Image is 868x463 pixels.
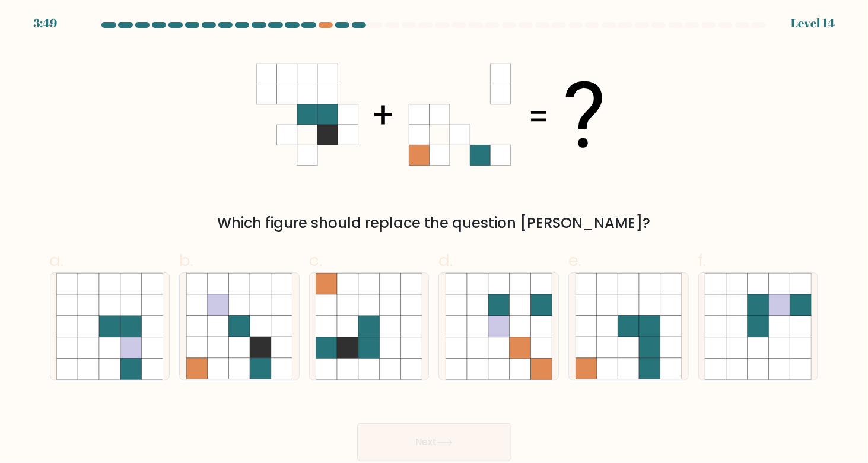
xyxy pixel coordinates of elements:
[179,249,193,272] span: b.
[568,249,581,272] span: e.
[33,14,57,32] div: 3:49
[791,14,835,32] div: Level 14
[357,423,511,461] button: Next
[50,249,64,272] span: a.
[309,249,322,272] span: c.
[438,249,453,272] span: d.
[698,249,707,272] span: f.
[57,213,812,234] div: Which figure should replace the question [PERSON_NAME]?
